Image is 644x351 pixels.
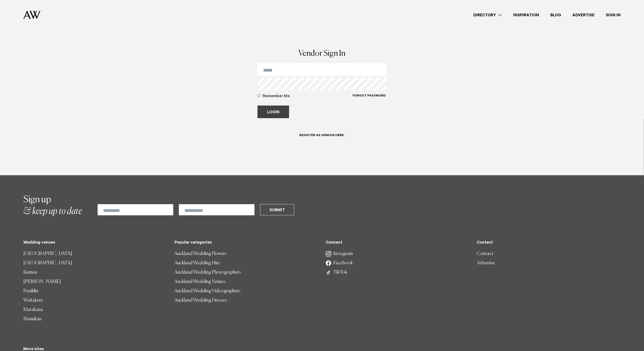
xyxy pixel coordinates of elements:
a: Forgot Password [352,94,386,104]
h2: & keep up to date [23,194,82,217]
a: Advertise [477,258,621,268]
button: Login [258,106,289,118]
a: [GEOGRAPHIC_DATA] [23,258,167,268]
a: Auckland Wedding Photographers [175,268,318,277]
a: Blog [545,12,567,18]
a: Matakana [23,305,167,314]
h5: Popular categories [175,241,318,245]
h5: Connect [326,241,470,245]
a: [GEOGRAPHIC_DATA] [23,249,167,258]
a: Instagram [326,249,470,258]
a: Facebook [326,258,470,268]
img: Auckland Weddings Logo [23,10,40,19]
a: Advertise [567,12,600,18]
a: Auckland Wedding Videographers [175,286,318,296]
span: Sign up [23,195,51,204]
a: Franklin [23,286,167,296]
a: Contact [477,249,621,258]
button: Submit [260,204,294,215]
a: Sign In [600,12,626,18]
a: Inspiration [508,12,545,18]
a: [PERSON_NAME] [23,277,167,286]
h5: Remember Me [263,94,352,99]
a: TikTok [326,268,470,277]
h6: Register as Vendor here. [299,134,344,138]
h6: Forgot Password [353,94,386,98]
a: Kumeu [23,268,167,277]
a: Auckland Wedding Hire [175,258,318,268]
a: Auckland Wedding Flowers [175,249,318,258]
a: Manukau [23,314,167,324]
h5: Wedding venues [23,241,167,245]
a: Waitakere [23,296,167,305]
a: Auckland Wedding Venues [175,277,318,286]
a: Register as Vendor here. [294,129,350,145]
h1: Vendor Sign In [258,50,386,58]
a: Auckland Wedding Dresses [175,296,318,305]
h5: Contact [477,241,621,245]
a: Directory [468,12,508,18]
